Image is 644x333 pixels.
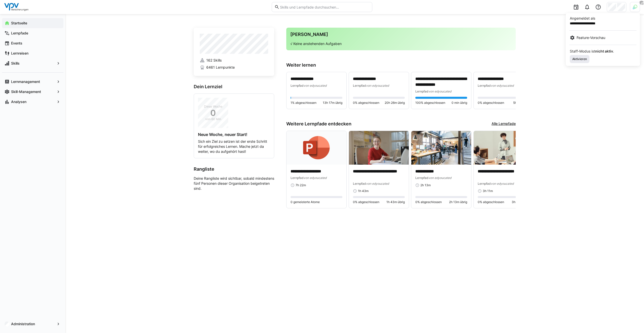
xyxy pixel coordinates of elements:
[570,16,636,21] p: Angemeldet als
[595,49,613,53] strong: nicht aktiv
[570,50,636,53] div: Staff-Modus ist .
[570,55,589,63] button: Aktivieren
[577,35,605,40] span: Feature-Vorschau
[572,57,587,61] span: Aktivieren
